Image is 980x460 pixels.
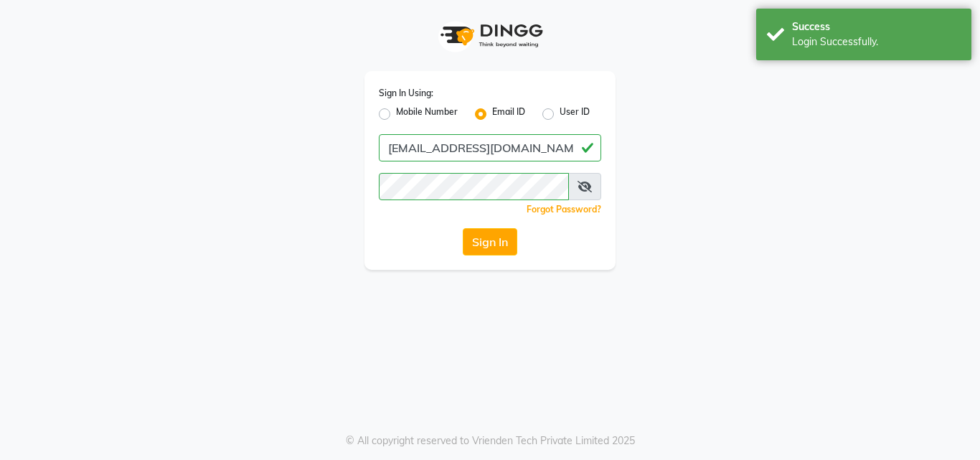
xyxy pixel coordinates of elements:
[379,87,433,100] label: Sign In Using:
[379,173,569,200] input: Username
[560,105,590,123] label: User ID
[492,105,525,123] label: Email ID
[396,105,458,123] label: Mobile Number
[463,228,517,255] button: Sign In
[792,34,961,50] div: Login Successfully.
[433,14,547,57] img: logo1.svg
[792,19,961,34] div: Success
[379,134,601,161] input: Username
[527,204,601,215] a: Forgot Password?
